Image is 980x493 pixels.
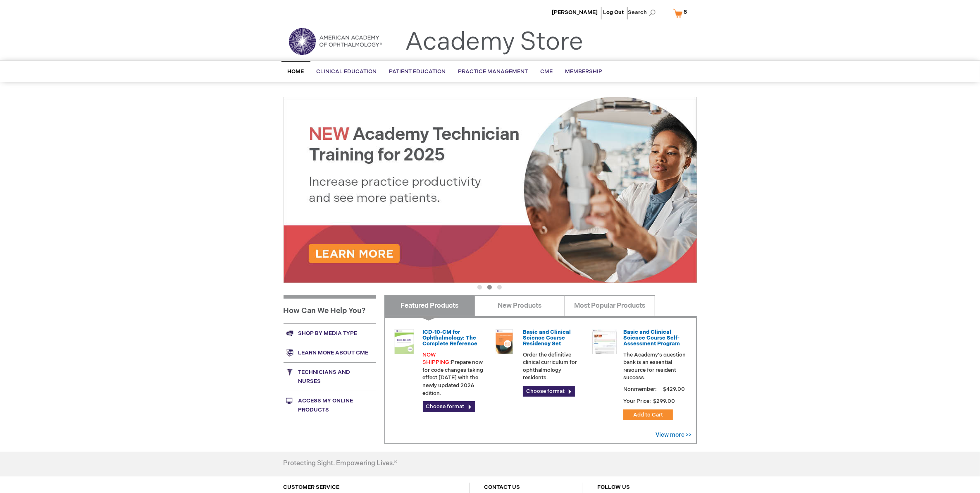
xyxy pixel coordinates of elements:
[623,384,657,395] strong: Nonmember:
[598,484,630,491] a: FOLLOW US
[475,295,565,316] a: New Products
[288,68,304,75] span: Home
[392,329,417,354] img: 0120008u_42.png
[523,386,575,397] a: Choose format
[423,401,475,412] a: Choose format
[523,329,571,347] a: Basic and Clinical Science Course Residency Set
[623,409,673,420] button: Add to Cart
[284,484,340,491] a: CUSTOMER SERVICE
[284,343,376,362] a: Learn more about CME
[671,6,693,20] a: 8
[477,285,482,290] button: 1 of 3
[656,431,692,438] a: View more >>
[423,351,486,397] p: Prepare now for code changes taking effect [DATE] with the newly updated 2026 edition.
[284,323,376,343] a: Shop by media type
[652,398,676,404] span: $299.00
[497,285,502,290] button: 3 of 3
[684,9,687,15] span: 8
[603,9,624,16] a: Log Out
[317,68,377,75] span: Clinical Education
[389,68,446,75] span: Patient Education
[458,68,528,75] span: Practice Management
[592,329,617,354] img: bcscself_20.jpg
[662,386,686,392] span: $429.00
[284,362,376,391] a: Technicians and nurses
[484,484,520,491] a: CONTACT US
[623,398,651,404] strong: Your Price:
[541,68,553,75] span: CME
[423,329,478,347] a: ICD-10-CM for Ophthalmology: The Complete Reference
[565,295,655,316] a: Most Popular Products
[628,4,660,21] span: Search
[623,329,680,347] a: Basic and Clinical Science Course Self-Assessment Program
[492,329,517,354] img: 02850963u_47.png
[284,460,398,467] h4: Protecting Sight. Empowering Lives.®
[405,27,584,57] a: Academy Store
[423,352,451,366] font: NOW SHIPPING:
[623,351,686,382] p: The Academy's question bank is an essential resource for resident success.
[487,285,492,290] button: 2 of 3
[384,295,475,316] a: Featured Products
[633,412,663,418] span: Add to Cart
[565,68,603,75] span: Membership
[284,391,376,419] a: Access My Online Products
[552,9,598,16] a: [PERSON_NAME]
[284,295,376,323] h1: How Can We Help You?
[523,351,586,382] p: Order the definitive clinical curriculum for ophthalmology residents.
